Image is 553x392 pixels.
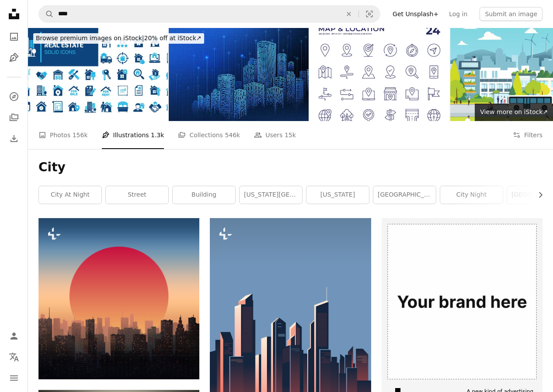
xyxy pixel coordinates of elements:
a: street [106,186,168,204]
button: scroll list to the right [532,186,543,204]
img: Map and Location [310,28,449,121]
a: Photos 156k [38,121,88,149]
button: Clear [339,6,358,22]
a: building [173,186,235,204]
a: Download History [5,130,23,147]
a: Photos [5,28,23,45]
a: Illustrations [5,49,23,66]
img: Vector illustration of city at sunset. [38,218,199,379]
img: City buildings abstract background. Smart city, urban concept, real estate, organization office [169,28,309,121]
a: city at night [39,186,101,204]
button: Submit an image [480,7,543,21]
span: 15k [285,130,296,140]
a: Users 15k [254,121,296,149]
button: Language [5,348,23,366]
button: Menu [5,369,23,387]
a: [US_STATE][GEOGRAPHIC_DATA] [240,186,302,204]
a: Explore [5,88,23,105]
h1: City [38,160,543,175]
a: View more on iStock↗ [475,104,553,121]
a: Collections 546k [178,121,240,149]
a: Collections [5,109,23,126]
a: Get Unsplash+ [387,7,444,21]
button: Search Unsplash [39,6,54,22]
button: Filters [513,121,543,149]
a: Log in [444,7,473,21]
div: 20% off at iStock ↗ [33,33,204,44]
a: Vector illustration of city at sunset. [38,295,199,302]
span: 156k [73,130,88,140]
a: Browse premium images on iStock|20% off at iStock↗ [28,28,209,49]
span: Browse premium images on iStock | [36,35,144,42]
img: Real estate glyph solid icons. Containing house, apartment, sell, residential solid icons collect... [28,28,168,121]
button: Visual search [359,6,380,22]
a: Log in / Sign up [5,327,23,345]
a: [US_STATE] [306,186,369,204]
a: city night [440,186,503,204]
img: file-1635990775102-c9800842e1cdimage [382,218,543,379]
a: [GEOGRAPHIC_DATA] [373,186,436,204]
span: 546k [225,130,240,140]
form: Find visuals sitewide [38,5,380,23]
span: View more on iStock ↗ [480,108,548,115]
a: Cityscape in red, blue, and grey. [210,335,371,343]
